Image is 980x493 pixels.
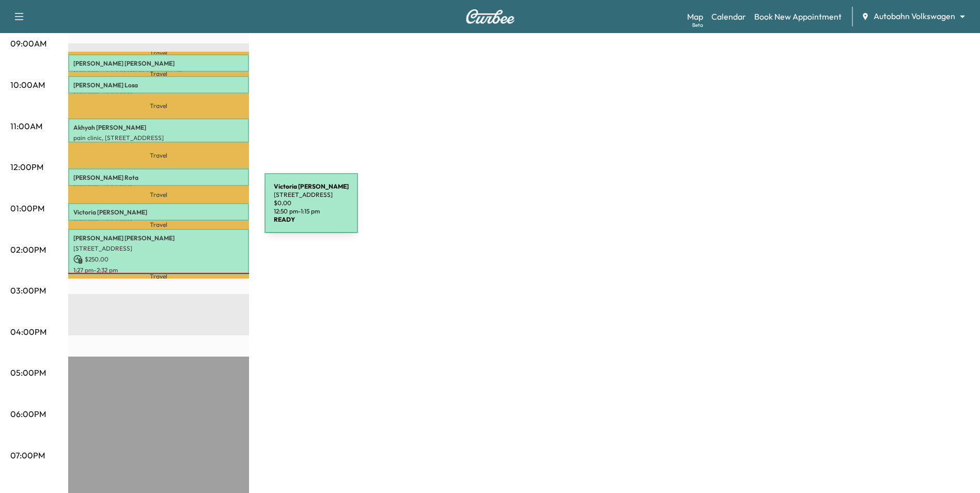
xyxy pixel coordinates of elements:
p: 06:00PM [10,408,46,420]
p: 03:00PM [10,284,46,297]
p: 04:00PM [10,326,46,338]
p: Travel [68,186,249,204]
p: Akhyah [PERSON_NAME] [73,124,244,132]
p: Travel [68,72,249,76]
p: [PERSON_NAME] [PERSON_NAME] [73,59,244,68]
p: 12:00PM [10,161,43,173]
p: Travel [68,52,249,54]
p: Travel [68,274,249,279]
p: Travel [68,94,249,118]
p: 11:00AM [10,120,42,132]
p: [STREET_ADDRESS] [73,219,244,227]
p: Travel [68,221,249,229]
p: 10:00AM [10,79,45,91]
img: Curbee Logo [465,9,515,24]
div: Beta [692,21,703,29]
p: [STREET_ADDRESS] [73,244,244,253]
p: Victoria [PERSON_NAME] [73,208,244,217]
span: Autobahn Volkswagen [874,10,955,22]
p: $ 250.00 [73,255,244,264]
p: pain clinic, [STREET_ADDRESS] [73,134,244,142]
p: Travel [68,143,249,168]
p: [STREET_ADDRESS] [73,91,244,100]
p: 07:00PM [10,449,45,461]
p: 01:00PM [10,202,44,214]
p: [STREET_ADDRESS] [73,184,244,192]
a: Book New Appointment [754,10,842,23]
p: [PERSON_NAME] Rota [73,174,244,182]
p: [STREET_ADDRESS][PERSON_NAME] [73,70,244,78]
p: [PERSON_NAME] [PERSON_NAME] [73,234,244,242]
p: 1:27 pm - 2:32 pm [73,266,244,274]
p: 02:00PM [10,243,46,256]
p: 05:00PM [10,366,46,379]
p: [PERSON_NAME] Losa [73,81,244,89]
a: Calendar [711,10,746,23]
a: MapBeta [687,10,703,23]
p: 09:00AM [10,37,46,50]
